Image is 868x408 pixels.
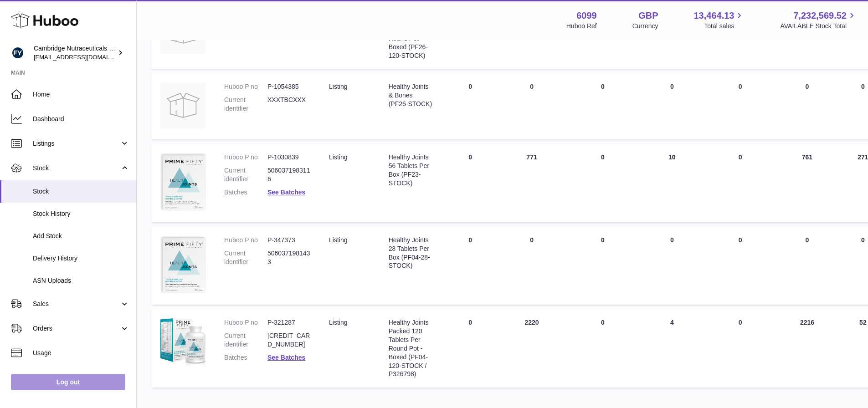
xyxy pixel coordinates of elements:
dt: Huboo P no [224,318,267,327]
td: 0 [443,309,498,388]
td: 761 [776,144,838,222]
td: 0 [566,309,640,388]
div: Healthy Joints 28 Tablets Per Box (PF04-28-STOCK) [389,236,434,270]
img: product image [160,82,206,128]
dt: Current identifier [224,166,267,184]
span: Home [33,90,129,99]
span: Delivery History [33,254,129,263]
span: Listings [33,139,120,148]
span: Stock [33,164,120,173]
a: See Batches [267,189,305,196]
td: 2220 [498,309,566,388]
span: Stock History [33,209,129,218]
td: 0 [566,144,640,222]
dt: Current identifier [224,331,267,349]
td: 0 [776,227,838,305]
span: 0 [739,236,742,244]
img: product image [160,236,206,293]
td: 0 [443,73,498,139]
td: 0 [498,227,566,305]
div: Currency [632,22,658,31]
div: Healthy Joints & Bones (PF26-STOCK) [389,82,434,108]
span: listing [329,83,347,90]
strong: GBP [638,10,658,22]
td: 0 [566,73,640,139]
span: 7,232,569.52 [793,10,847,22]
div: Huboo Ref [566,22,597,31]
span: 13,464.13 [693,10,734,22]
td: 771 [498,144,566,222]
span: Total sales [704,22,745,31]
span: [EMAIL_ADDRESS][DOMAIN_NAME] [34,53,134,61]
a: 13,464.13 Total sales [693,10,745,31]
img: huboo@camnutra.com [11,46,25,60]
span: listing [329,319,347,326]
dd: XXXTBCXXX [267,96,311,113]
img: product image [160,318,206,366]
dt: Huboo P no [224,153,267,162]
td: 0 [640,73,704,139]
dt: Current identifier [224,249,267,266]
dd: P-347373 [267,236,311,245]
img: product image [160,153,206,210]
dd: 5060371981433 [267,249,311,266]
span: 0 [739,83,742,90]
td: 0 [566,227,640,305]
div: Healthy Joints 56 Tablets Per Box (PF23-STOCK) [389,153,434,188]
span: ASN Uploads [33,276,129,285]
div: Cambridge Nutraceuticals Ltd [34,44,116,61]
dt: Huboo P no [224,236,267,245]
dt: Batches [224,353,267,362]
td: 0 [443,227,498,305]
dt: Current identifier [224,96,267,113]
td: 0 [498,73,566,139]
a: See Batches [267,354,305,361]
span: Orders [33,324,120,333]
dd: P-1054385 [267,82,311,91]
dd: P-321287 [267,318,311,327]
dd: P-1030839 [267,153,311,162]
td: 0 [776,73,838,139]
span: Usage [33,349,129,357]
span: Add Stock [33,232,129,240]
span: 0 [739,319,742,326]
span: Stock [33,187,129,196]
span: listing [329,236,347,244]
a: 7,232,569.52 AVAILABLE Stock Total [780,10,857,31]
td: 0 [640,227,704,305]
td: 4 [640,309,704,388]
span: 0 [739,153,742,161]
a: Log out [11,374,125,390]
span: Sales [33,300,120,308]
dt: Huboo P no [224,82,267,91]
span: Dashboard [33,115,129,123]
dt: Batches [224,188,267,197]
td: 0 [443,144,498,222]
span: listing [329,153,347,161]
div: Healthy Joints Packed 120 Tablets Per Round Pot - Boxed (PF04-120-STOCK / P326798) [389,318,434,378]
td: 2216 [776,309,838,388]
td: 10 [640,144,704,222]
dd: [CREDIT_CARD_NUMBER] [267,331,311,349]
span: AVAILABLE Stock Total [780,22,857,31]
strong: 6099 [576,10,597,22]
dd: 5060371983116 [267,166,311,184]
